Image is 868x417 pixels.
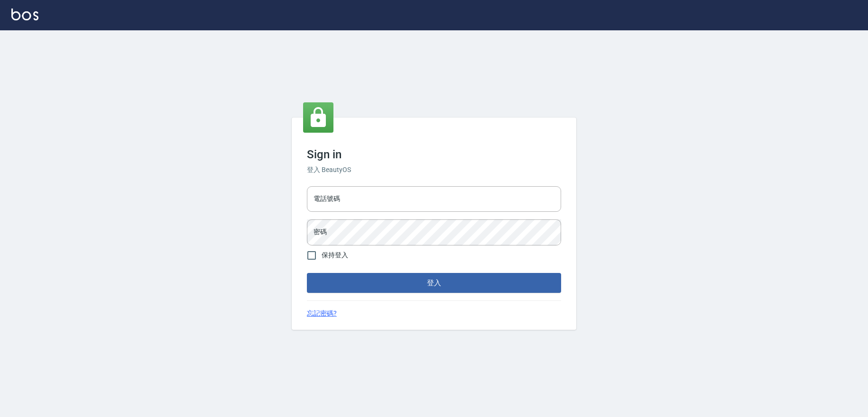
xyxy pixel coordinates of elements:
[307,148,561,161] h3: Sign in
[307,273,561,293] button: 登入
[307,308,337,318] a: 忘記密碼?
[322,250,348,260] span: 保持登入
[307,165,561,175] h6: 登入 BeautyOS
[11,9,38,20] img: Logo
